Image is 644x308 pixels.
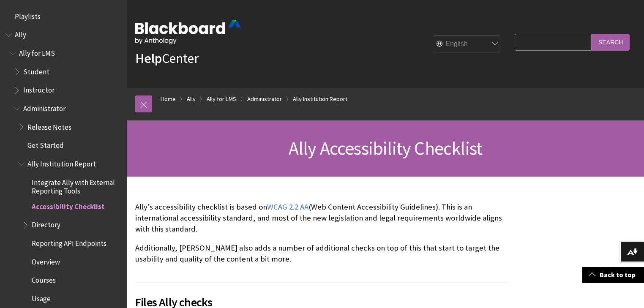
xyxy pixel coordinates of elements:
img: Blackboard by Anthology [135,20,241,44]
span: Ally for LMS [19,46,55,57]
span: Overview [32,255,60,266]
a: Administrator [247,94,282,104]
span: Release Notes [27,120,71,131]
span: Accessibility Checklist [32,199,105,211]
a: WCAG 2.2 AA [267,202,308,212]
span: Courses [32,273,56,285]
input: Search [592,34,630,50]
a: HelpCenter [135,50,199,67]
select: Site Language Selector [433,36,501,53]
p: Additionally, [PERSON_NAME] also adds a number of additional checks on top of this that start to ... [135,243,510,264]
span: Ally Accessibility Checklist [289,136,483,160]
span: Administrator [23,101,65,113]
span: Integrate Ally with External Reporting Tools [32,175,121,195]
p: Ally’s accessibility checklist is based on (Web Content Accessibility Guidelines). This is an int... [135,202,510,235]
a: Home [161,94,176,104]
span: Instructor [23,83,55,95]
strong: Help [135,50,162,67]
span: Usage [32,292,51,303]
a: Ally Institution Report [293,94,347,104]
span: Get Started [27,139,64,150]
span: Ally [15,28,26,39]
span: Reporting API Endpoints [32,236,106,248]
span: Directory [32,218,60,229]
a: Ally [187,94,196,104]
span: Ally Institution Report [27,157,96,168]
a: Back to top [582,267,644,283]
span: Playlists [15,9,41,21]
nav: Book outline for Playlists [5,9,122,24]
a: Ally for LMS [207,94,236,104]
span: Student [23,65,49,76]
